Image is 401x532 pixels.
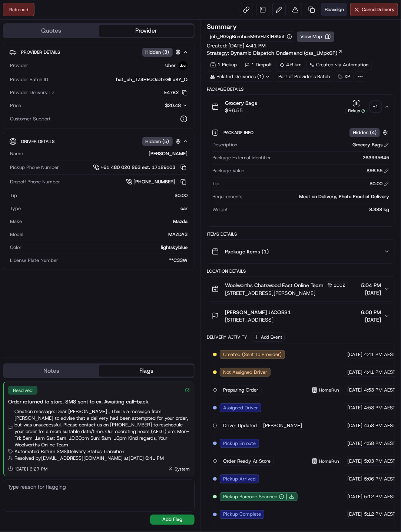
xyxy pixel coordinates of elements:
span: Pickup Barcode Scanned [223,493,278,500]
span: Hidden ( 4 ) [353,129,377,136]
button: View Map [297,31,334,42]
button: Hidden (4) [349,128,390,137]
span: Hidden ( 3 ) [146,49,169,56]
span: Provider [10,62,28,69]
span: 1002 [334,282,345,288]
span: 6:00 PM [361,309,381,316]
div: + 1 [371,102,381,112]
span: HomeRun [319,387,339,393]
span: 4:58 PM AEST [364,422,395,429]
span: Customer Support [10,116,51,122]
a: [PHONE_NUMBER] [126,178,188,186]
span: [PERSON_NAME] JACOBS1 [225,309,291,316]
span: Model [10,231,23,238]
span: Type [10,205,21,212]
button: Pickup+1 [345,100,381,114]
button: Flags [99,365,194,377]
span: HomeRun [319,458,339,464]
button: Pickup [345,100,368,114]
div: MAZDA3 [26,231,188,238]
span: [DATE] [347,440,362,447]
span: 4:58 PM AEST [364,405,395,411]
span: 5:03 PM AEST [364,458,395,465]
span: [DATE] [347,387,362,393]
span: [STREET_ADDRESS][PERSON_NAME] [225,289,348,297]
span: Creation message: Dear [PERSON_NAME] , This is a message from [PERSON_NAME] to advise that a deli... [14,408,190,448]
span: [DATE] [361,316,381,323]
span: Weight [212,206,228,213]
span: Color [10,244,21,251]
div: Pickup [345,108,368,114]
span: Automated Return SMS | Delivery Status Transition [14,448,124,455]
span: Driver Details [21,139,54,144]
div: 4.6 km [276,60,305,70]
span: [DATE] [347,422,362,429]
span: [PHONE_NUMBER] [133,179,175,185]
span: Name [10,150,23,157]
div: Related Deliveries (1) [207,72,274,82]
button: E47B2 [164,89,188,96]
a: Dynamic Dispatch Ondemand (dss_LMpk6P) [231,49,343,57]
span: Pickup Complete [223,511,261,518]
span: 5:06 PM AEST [364,476,395,482]
button: Hidden (3) [142,47,183,57]
button: Add Event [252,333,285,342]
button: Woolworths Chatswood East Online Team1002[STREET_ADDRESS][PERSON_NAME]5:04 PM[DATE] [207,277,394,301]
div: XP [335,72,354,82]
span: $20.48 [165,102,181,109]
span: $96.55 [225,107,257,114]
a: Created via Automation [306,60,372,70]
span: License Plate Number [10,257,58,264]
span: Grocery Bags [225,99,257,107]
span: Requirements [212,193,242,200]
span: Created (Sent To Provider) [223,351,282,358]
span: Pickup Arrived [223,476,256,482]
span: Pickup Enroute [223,440,256,447]
button: Driver DetailsHidden (5) [9,135,188,147]
a: +61 480 020 263 ext. 17129103 [93,163,188,172]
span: [DATE] [347,511,362,518]
button: Pickup Barcode Scanned [223,493,284,500]
div: Mazda [25,218,188,225]
div: Location Details [207,268,395,274]
span: Package Info [223,130,255,136]
span: Uber [165,62,176,69]
button: Grocery Bags$96.55Pickup+1 [207,95,394,119]
span: 4:41 PM AEST [364,351,395,358]
span: 5:12 PM AEST [364,493,395,500]
div: $96.55 [367,167,389,174]
div: [PERSON_NAME] [26,150,188,157]
span: Package Items ( 1 ) [225,248,269,255]
div: 1 Dropoff [242,60,275,70]
span: [DATE] [347,351,362,358]
span: at [DATE] 6:41 PM [124,455,164,462]
span: Reassign [325,6,344,13]
div: car [24,205,188,212]
div: Order returned to store. SMS sent to cx. Awaiting call-back. [8,398,190,405]
span: 4:41 PM AEST [364,369,395,376]
span: Created: [207,42,266,49]
span: Tip [10,192,17,199]
span: Provider Details [21,49,60,55]
div: lightskyblue [24,244,188,251]
span: Order Ready At Store [223,458,271,465]
span: System [175,466,190,472]
span: Package External Identifier [212,154,271,161]
span: [DATE] 6:27 PM [14,466,47,472]
span: [DATE] [347,369,362,376]
span: Preparing Order [223,387,258,393]
div: 8.388 kg [231,206,389,213]
div: job_RGzgBnmbunM6VHZKfH8UuL [210,33,292,40]
span: [DATE] [361,289,381,296]
span: +61 480 020 263 ext. 17129103 [100,164,175,171]
span: Package Value [212,167,244,174]
button: Reassign [321,3,347,16]
span: [STREET_ADDRESS] [225,316,291,323]
button: CancelDelivery [350,3,398,16]
span: 4:58 PM AEST [364,440,395,447]
span: bat_ah_TZ4HEUOaztnGlLu8Y_Q [116,76,188,83]
button: Notes [4,365,99,377]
